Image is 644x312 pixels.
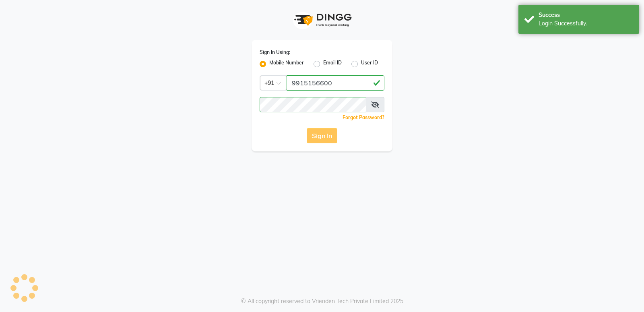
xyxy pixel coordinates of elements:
[539,11,633,19] div: Success
[539,19,633,28] div: Login Successfully.
[260,49,290,56] label: Sign In Using:
[260,97,366,112] input: Username
[343,114,384,120] a: Forgot Password?
[323,59,342,69] label: Email ID
[269,59,304,69] label: Mobile Number
[290,8,354,32] img: logo1.svg
[287,75,384,91] input: Username
[361,59,378,69] label: User ID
